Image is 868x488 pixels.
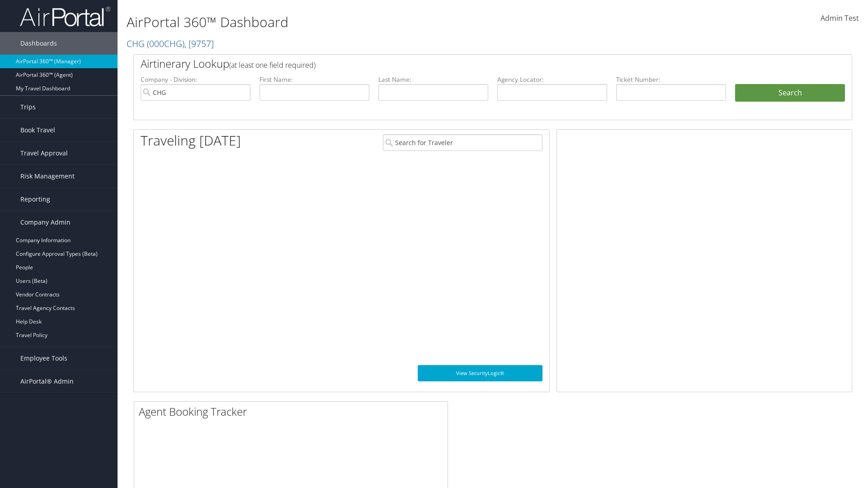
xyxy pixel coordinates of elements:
[821,5,859,33] a: Admin Test
[418,365,542,381] a: View SecurityLogic®
[20,165,75,188] span: Risk Management
[259,75,369,84] label: First Name:
[20,32,57,55] span: Dashboards
[229,60,316,70] span: (at least one field required)
[147,38,184,50] span: ( 000CHG )
[20,119,55,141] span: Book Travel
[141,56,785,71] h2: Airtinerary Lookup
[20,142,68,164] span: Travel Approval
[497,75,607,84] label: Agency Locator:
[20,347,67,370] span: Employee Tools
[127,38,214,50] a: CHG
[383,134,542,151] input: Search for Traveler
[127,13,615,32] h1: AirPortal 360™ Dashboard
[821,13,859,23] span: Admin Test
[139,404,448,419] h2: Agent Booking Tracker
[20,96,36,118] span: Trips
[141,75,250,84] label: Company - Division:
[184,38,214,50] span: , [ 9757 ]
[20,6,110,27] img: airportal-logo.png
[20,211,71,234] span: Company Admin
[616,75,726,84] label: Ticket Number:
[20,370,74,393] span: AirPortal® Admin
[20,188,50,211] span: Reporting
[735,84,845,102] button: Search
[141,131,241,150] h1: Traveling [DATE]
[378,75,488,84] label: Last Name:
